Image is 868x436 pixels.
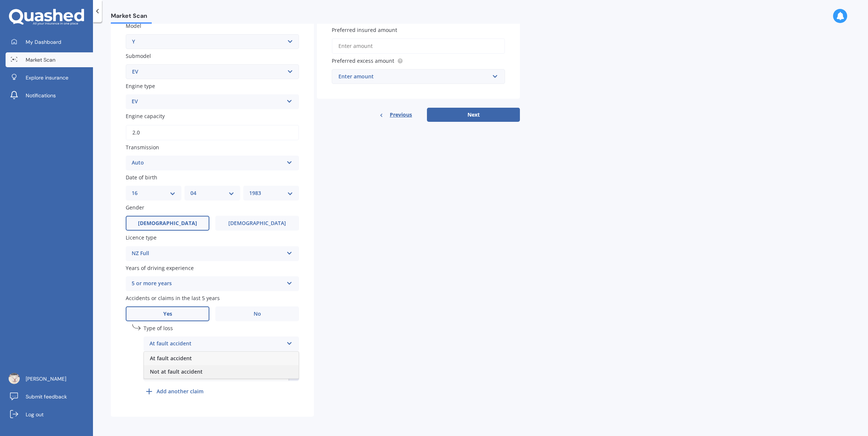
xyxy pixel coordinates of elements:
a: Log out [6,407,93,422]
span: Market Scan [111,12,152,22]
span: Yes [163,311,172,317]
span: Engine type [126,82,155,90]
span: [PERSON_NAME] [26,375,66,383]
a: Explore insurance [6,70,93,85]
a: Notifications [6,88,93,103]
span: Notifications [26,92,56,99]
a: My Dashboard [6,35,93,49]
span: At fault accident [150,355,192,362]
span: Submodel [126,52,151,59]
button: Next [427,108,520,122]
img: ACg8ocJxfOjquHt-1mmJTvQ15gOP_GrjhQoNzfUhhw2hPzCVX-SmR8kB=s96-c [9,373,20,384]
span: No [254,311,261,317]
b: Add another claim [157,387,203,395]
span: [DEMOGRAPHIC_DATA] [228,220,286,227]
input: e.g. 1.8 [126,125,299,140]
div: 5 or more years [132,279,283,288]
span: Date of birth [126,174,157,181]
span: Licence type [126,234,157,241]
div: EV [132,97,283,106]
span: Accidents or claims in the last 5 years [126,295,220,302]
span: Preferred excess amount [332,57,394,64]
span: My Dashboard [26,38,61,46]
span: Submit feedback [26,393,67,400]
span: Engine capacity [126,113,165,120]
a: Submit feedback [6,389,93,404]
span: Transmission [126,144,159,151]
span: Preferred insured amount [332,26,397,33]
span: Gender [126,204,144,211]
span: Explore insurance [26,74,68,81]
div: Auto [132,159,283,167]
input: Enter amount [332,38,505,54]
a: [PERSON_NAME] [6,371,93,386]
span: Years of driving experience [126,264,194,271]
span: Not at fault accident [150,368,203,375]
div: Enter amount [338,72,489,81]
span: Market Scan [26,56,55,64]
div: NZ Full [132,249,283,258]
span: Model [126,22,141,29]
span: Type of loss [144,325,173,332]
div: At fault accident [150,339,283,348]
a: Market Scan [6,52,93,67]
span: Log out [26,411,44,418]
span: Previous [390,109,412,120]
span: [DEMOGRAPHIC_DATA] [138,220,197,227]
